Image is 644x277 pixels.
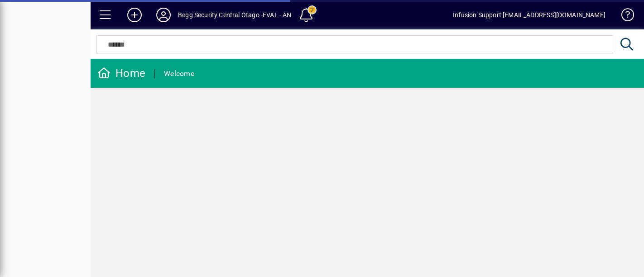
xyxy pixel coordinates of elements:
button: Add [120,7,149,23]
button: Profile [149,7,178,23]
div: Home [97,66,145,81]
div: Infusion Support [EMAIL_ADDRESS][DOMAIN_NAME] [453,8,606,22]
a: Knowledge Base [615,2,633,31]
div: Begg Security Central Otago -EVAL - AN [178,8,292,22]
div: Welcome [164,67,194,81]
